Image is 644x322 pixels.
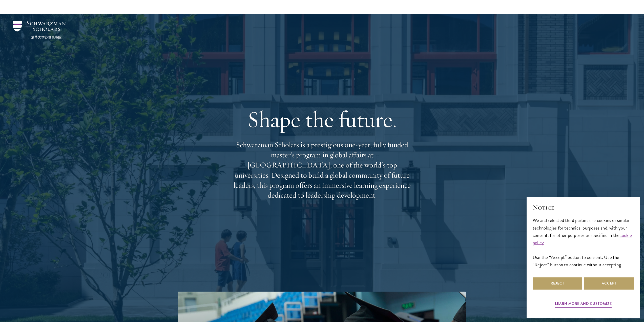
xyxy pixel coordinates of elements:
img: Schwarzman Scholars [13,21,66,39]
p: Schwarzman Scholars is a prestigious one-year, fully funded master’s program in global affairs at... [231,140,413,200]
h2: Notice [533,203,634,212]
button: Learn more and customize [555,300,612,308]
h1: Shape the future. [231,105,413,134]
button: Accept [584,277,634,290]
a: cookie policy [533,232,632,246]
div: We and selected third parties use cookies or similar technologies for technical purposes and, wit... [533,217,634,268]
button: Reject [533,277,582,290]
